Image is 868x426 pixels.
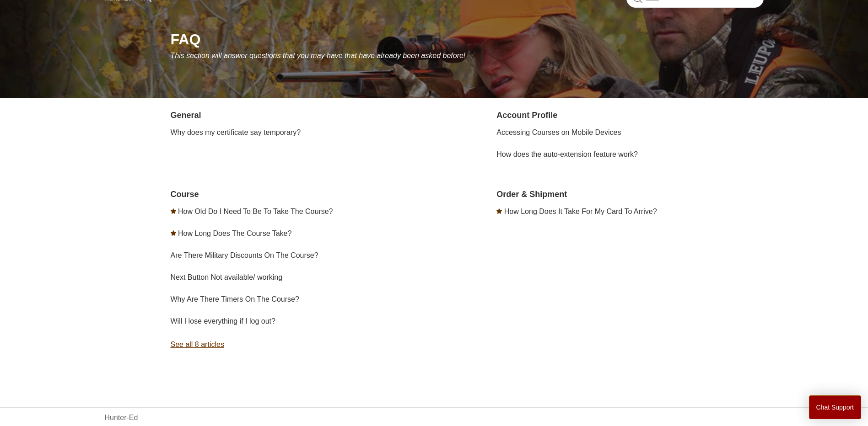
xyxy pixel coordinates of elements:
[171,50,764,61] p: This section will answer questions that you may have that have already been asked before!
[171,332,437,357] a: See all 8 articles
[171,317,275,325] a: Will I lose everything if I log out?
[504,208,657,215] a: How Long Does It Take For My Card To Arrive?
[171,251,318,259] a: Are There Military Discounts On The Course?
[171,190,199,199] a: Course
[496,208,502,214] svg: Promoted article
[178,229,291,237] a: How Long Does The Course Take?
[171,28,764,50] h1: FAQ
[496,128,621,136] a: Accessing Courses on Mobile Devices
[178,208,333,215] a: How Old Do I Need To Be To Take The Course?
[171,230,176,236] svg: Promoted article
[496,190,567,199] a: Order & Shipment
[496,111,557,120] a: Account Profile
[171,128,301,136] a: Why does my certificate say temporary?
[171,111,201,120] a: General
[496,150,638,158] a: How does the auto-extension feature work?
[171,295,299,303] a: Why Are There Timers On The Course?
[809,395,862,419] button: Chat Support
[171,208,176,214] svg: Promoted article
[105,412,138,423] a: Hunter-Ed
[171,273,283,281] a: Next Button Not available/ working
